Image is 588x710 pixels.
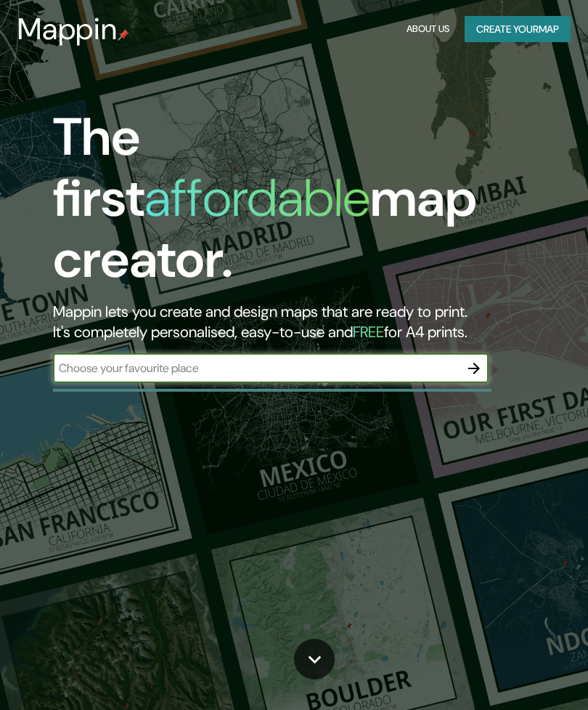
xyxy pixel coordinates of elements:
img: mappin-pin [118,29,129,41]
h2: Mappin lets you create and design maps that are ready to print. It's completely personalised, eas... [53,302,523,342]
h1: affordable [144,164,370,232]
h3: Mappin [17,12,118,47]
button: Create yourmap [465,16,571,43]
h1: The first map creator. [53,107,523,302]
input: Choose your favourite place [53,360,460,376]
h5: FREE [353,322,384,342]
button: About Us [403,16,453,43]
